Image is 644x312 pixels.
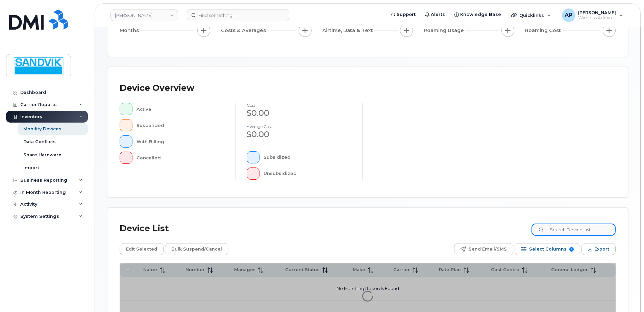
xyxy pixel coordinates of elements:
[531,224,616,236] input: Search Device List ...
[569,247,574,252] span: 9
[460,11,501,18] span: Knowledge Base
[515,243,580,255] button: Select Columns 9
[581,243,616,255] button: Export
[137,103,225,115] div: Active
[247,107,351,119] div: $0.00
[529,244,567,254] span: Select Columns
[264,167,352,180] div: Unsubsidized
[221,27,268,34] span: Costs & Averages
[247,103,351,107] h4: cost
[565,11,572,19] span: AP
[120,79,194,97] div: Device Overview
[578,15,616,21] span: Wireless Admin
[578,10,616,15] span: [PERSON_NAME]
[469,244,507,254] span: Send Email/SMS
[120,220,169,237] div: Device List
[247,124,351,129] h4: Average cost
[247,129,351,140] div: $0.00
[525,27,563,34] span: Roaming Cost
[397,11,416,18] span: Support
[264,151,352,163] div: Subsidized
[386,8,420,21] a: Support
[424,27,466,34] span: Roaming Usage
[594,244,609,254] span: Export
[120,27,141,34] span: Months
[171,244,222,254] span: Bulk Suspend/Cancel
[519,12,544,18] span: Quicklinks
[431,11,445,18] span: Alerts
[110,9,178,21] a: Sandvik Tamrock
[137,135,225,148] div: With Billing
[120,243,164,255] button: Edit Selected
[506,8,556,22] div: Quicklinks
[322,27,375,34] span: Airtime, Data & Text
[454,243,513,255] button: Send Email/SMS
[137,119,225,131] div: Suspended
[450,8,506,21] a: Knowledge Base
[557,8,628,22] div: Annette Panzani
[137,152,225,164] div: Cancelled
[420,8,450,21] a: Alerts
[165,243,228,255] button: Bulk Suspend/Cancel
[187,9,289,21] input: Find something...
[126,244,157,254] span: Edit Selected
